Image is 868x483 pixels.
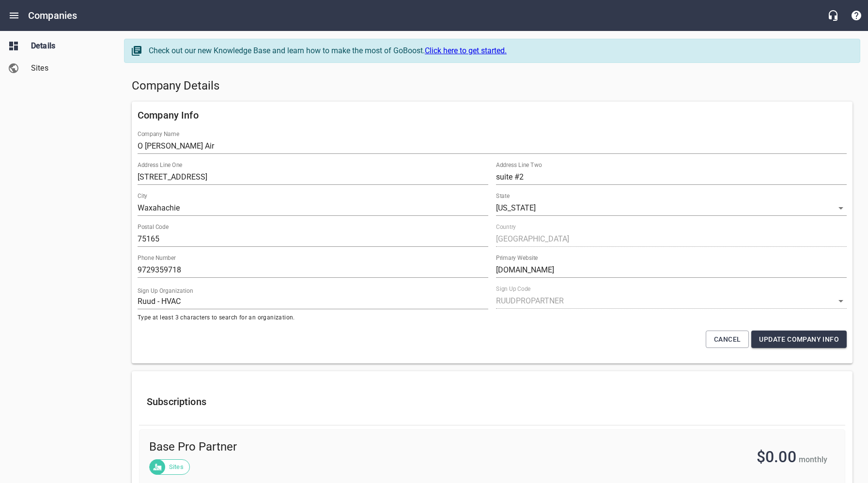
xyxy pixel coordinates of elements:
label: Postal Code [138,224,169,230]
button: Open drawer [2,4,26,27]
label: Address Line Two [496,162,542,168]
span: Type at least 3 characters to search for an organization. [138,313,488,323]
label: Country [496,224,516,230]
button: Live Chat [821,4,845,27]
label: Company Name [138,131,179,137]
a: Click here to get started. [425,46,507,55]
h5: Company Details [132,78,852,94]
div: Sites [149,459,190,475]
span: Cancel [714,333,741,346]
span: Sites [163,462,189,472]
button: Update Company Info [751,331,847,348]
h6: Subscriptions [147,394,837,409]
input: Start typing to search organizations [138,294,488,309]
span: Update Company Info [759,333,839,346]
button: Cancel [706,331,749,348]
span: Base Pro Partner [149,439,489,455]
label: State [496,193,510,199]
span: Details [31,40,105,52]
div: Check out our new Knowledge Base and learn how to make the most of GoBoost. [149,45,850,57]
h6: Company Info [138,107,847,123]
label: Primary Website [496,255,538,261]
h6: Companies [28,8,77,23]
span: $0.00 [757,448,796,466]
span: Sites [31,62,105,74]
label: City [138,193,147,199]
span: monthly [799,455,827,464]
label: Sign Up Code [496,286,530,292]
label: Phone Number [138,255,176,261]
label: Address Line One [138,162,182,168]
button: Support Portal [845,4,868,27]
